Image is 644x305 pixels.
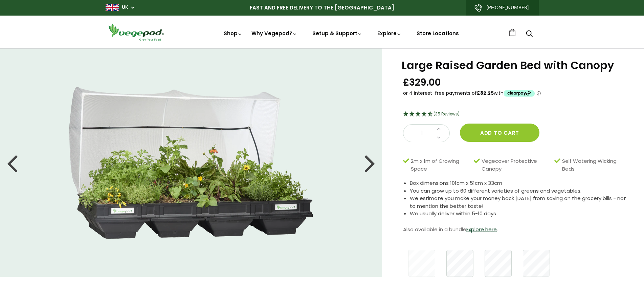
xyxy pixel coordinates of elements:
[460,124,539,142] button: Add to cart
[526,31,533,38] a: Search
[106,4,119,11] img: gb_large.png
[224,30,243,37] a: Shop
[562,157,624,173] span: Self Watering Wicking Beds
[402,60,627,71] h1: Large Raised Garden Bed with Canopy
[312,30,362,37] a: Setup & Support
[411,157,470,173] span: 2m x 1m of Growing Space
[435,133,443,142] a: Decrease quantity by 1
[482,157,551,173] span: Vegecover Protective Canopy
[122,4,128,11] a: UK
[106,22,166,42] img: Vegepod
[251,30,297,37] a: Why Vegepod?
[466,226,497,233] a: Explore here
[377,30,402,37] a: Explore
[410,129,433,138] span: 1
[410,195,627,210] li: We estimate you make your money back [DATE] from saving on the grocery bills - not to mention the...
[417,30,459,37] a: Store Locations
[410,210,627,218] li: We usually deliver within 5-10 days
[410,179,627,187] li: Box dimensions 101cm x 51cm x 33cm
[434,111,460,117] span: (35 Reviews)
[403,110,627,119] div: 4.69 Stars - 35 Reviews
[69,87,313,239] img: Large Raised Garden Bed with Canopy
[410,187,627,195] li: You can grow up to 60 different varieties of greens and vegetables.
[403,76,441,89] span: £329.00
[403,224,627,235] p: Also available in a bundle .
[435,125,443,133] a: Increase quantity by 1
